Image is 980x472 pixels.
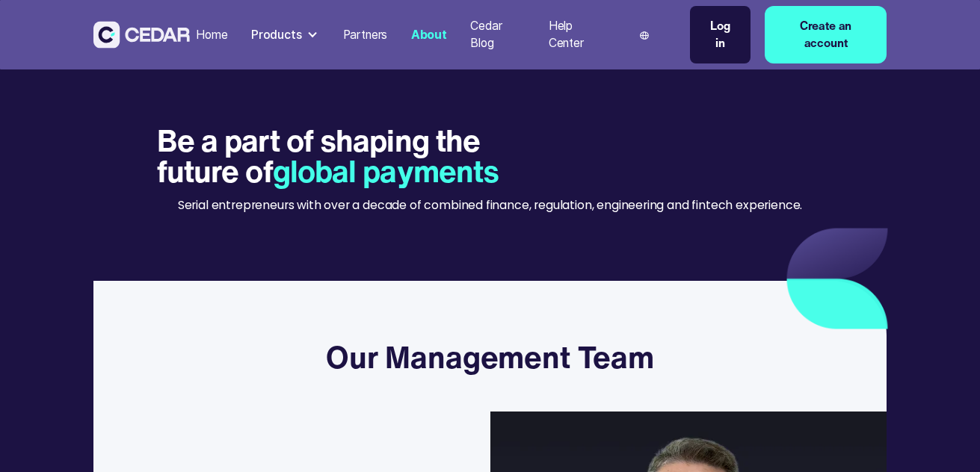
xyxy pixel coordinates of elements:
div: Home [196,26,227,44]
div: Products [245,20,325,49]
p: Serial entrepreneurs with over a decade of combined finance, regulation, engineering and fintech ... [178,196,802,214]
a: Help Center [543,10,613,60]
div: Log in [705,17,736,52]
a: About [405,19,453,52]
div: Partners [343,26,388,44]
span: global payments [273,149,499,193]
a: Log in [690,6,751,63]
a: Create an account [765,6,887,63]
div: Help Center [549,17,607,52]
img: world icon [640,31,649,40]
a: Partners [337,19,393,52]
div: Products [251,26,302,44]
h1: Be a part of shaping the future of [157,125,557,187]
a: Cedar Blog [464,10,531,60]
a: Home [190,19,233,52]
div: About [411,26,447,44]
div: Cedar Blog [470,17,525,52]
h3: Our Management Team [326,339,654,376]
